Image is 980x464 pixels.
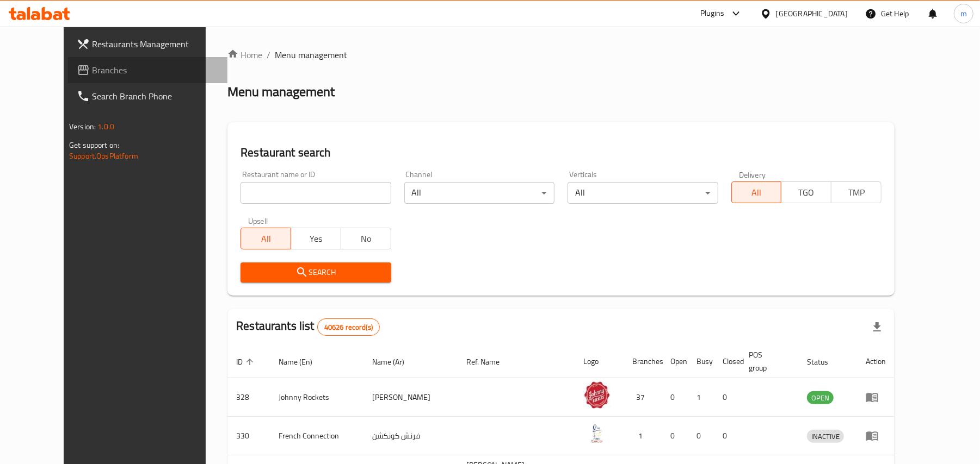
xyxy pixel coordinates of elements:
[68,57,227,83] a: Branches
[248,217,268,224] label: Upsell
[776,8,848,20] div: [GEOGRAPHIC_DATA]
[227,378,270,417] td: 328
[866,429,886,442] div: Menu
[688,378,714,417] td: 1
[960,8,967,20] span: m
[583,420,611,447] img: French Connection
[275,48,347,61] span: Menu management
[227,83,335,101] h2: Menu management
[662,345,688,378] th: Open
[688,345,714,378] th: Busy
[731,181,782,203] button: All
[317,318,380,336] div: Total records count
[341,228,391,249] button: No
[69,149,138,163] a: Support.OpsPlatform
[749,348,785,374] span: POS group
[714,378,740,417] td: 0
[662,417,688,455] td: 0
[68,31,227,57] a: Restaurants Management
[291,228,341,249] button: Yes
[363,378,458,417] td: [PERSON_NAME]
[866,391,886,404] div: Menu
[92,64,219,77] span: Branches
[241,145,882,161] h2: Restaurant search
[583,381,611,409] img: Johnny Rockets
[97,120,114,134] span: 1.0.0
[781,181,831,203] button: TGO
[270,378,363,417] td: Johnny Rockets
[295,231,337,247] span: Yes
[227,48,895,61] nav: breadcrumb
[575,345,624,378] th: Logo
[236,355,257,368] span: ID
[568,182,718,204] div: All
[404,182,554,204] div: All
[363,417,458,455] td: فرنش كونكشن
[662,378,688,417] td: 0
[467,355,514,368] span: Ref. Name
[807,355,842,368] span: Status
[864,314,890,340] div: Export file
[372,355,418,368] span: Name (Ar)
[245,231,287,247] span: All
[700,7,724,20] div: Plugins
[624,417,662,455] td: 1
[241,182,391,204] input: Search for restaurant name or ID..
[92,37,219,51] span: Restaurants Management
[857,345,895,378] th: Action
[227,417,270,455] td: 330
[68,83,227,109] a: Search Branch Phone
[270,417,363,455] td: French Connection
[69,138,119,152] span: Get support on:
[241,228,291,249] button: All
[69,120,96,134] span: Version:
[346,231,387,247] span: No
[714,345,740,378] th: Closed
[739,171,766,178] label: Delivery
[92,90,219,103] span: Search Branch Phone
[831,181,882,203] button: TMP
[688,417,714,455] td: 0
[318,322,379,333] span: 40626 record(s)
[249,266,382,279] span: Search
[624,345,662,378] th: Branches
[267,48,270,61] li: /
[807,430,844,443] span: INACTIVE
[227,48,262,61] a: Home
[236,318,380,336] h2: Restaurants list
[807,392,834,404] span: OPEN
[624,378,662,417] td: 37
[241,262,391,283] button: Search
[279,355,326,368] span: Name (En)
[714,417,740,455] td: 0
[736,185,778,200] span: All
[836,185,877,200] span: TMP
[786,185,827,200] span: TGO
